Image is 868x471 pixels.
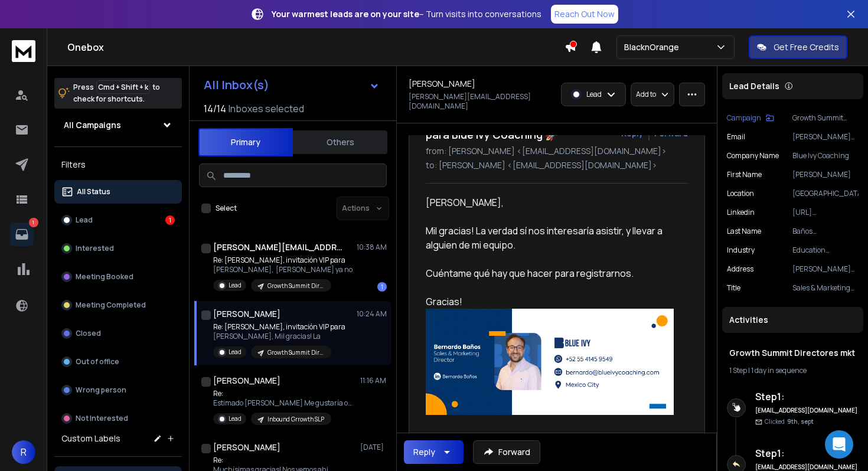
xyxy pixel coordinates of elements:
[426,195,678,210] div: [PERSON_NAME],
[213,375,280,387] h1: [PERSON_NAME]
[76,244,114,253] p: Interested
[409,78,475,90] h1: [PERSON_NAME]
[12,40,35,62] img: logo
[404,440,464,464] button: Reply
[792,208,859,217] p: [URL][DOMAIN_NAME]
[727,208,755,217] p: linkedin
[194,73,389,97] button: All Inbox(s)
[12,440,35,464] button: R
[727,151,779,161] p: Company Name
[229,414,242,423] p: Lead
[54,156,182,173] h3: Filters
[792,170,859,179] p: [PERSON_NAME]
[792,132,859,142] p: [PERSON_NAME][EMAIL_ADDRESS][DOMAIN_NAME]
[54,208,182,232] button: Lead1
[213,256,353,265] p: Re: [PERSON_NAME], invitación VIP para
[213,456,331,465] p: Re:
[413,446,435,458] div: Reply
[272,8,419,19] strong: Your warmest leads are on your site
[792,264,859,274] p: [PERSON_NAME][EMAIL_ADDRESS][DOMAIN_NAME]
[267,348,324,357] p: Growth Summit Directores mkt
[77,187,110,197] p: All Status
[213,265,353,274] p: [PERSON_NAME], [PERSON_NAME] ya no
[755,406,859,415] h6: [EMAIL_ADDRESS][DOMAIN_NAME]
[727,283,740,293] p: title
[165,215,175,225] div: 1
[10,223,34,246] a: 1
[722,307,863,333] div: Activities
[76,272,133,282] p: Meeting Booked
[213,322,345,332] p: Re: [PERSON_NAME], invitación VIP para
[204,79,269,91] h1: All Inbox(s)
[54,293,182,317] button: Meeting Completed
[267,282,324,290] p: Growth Summit Directores mkt
[426,159,688,171] p: to: [PERSON_NAME] <[EMAIL_ADDRESS][DOMAIN_NAME]>
[54,113,182,137] button: All Campaigns
[360,443,387,452] p: [DATE]
[229,102,304,116] h3: Inboxes selected
[76,329,101,338] p: Closed
[727,189,754,198] p: location
[792,151,859,161] p: Blue Ivy Coaching
[473,440,540,464] button: Forward
[426,145,688,157] p: from: [PERSON_NAME] <[EMAIL_ADDRESS][DOMAIN_NAME]>
[727,246,755,255] p: industry
[426,224,678,252] div: Mil gracias! La verdad sí nos interesaría asistir, y llevar a alguien de mi equipo.
[551,5,618,24] a: Reach Out Now
[267,415,324,424] p: Inbound Grrowth SLP
[792,113,859,123] p: Growth Summit Directores mkt
[755,390,859,404] h6: Step 1 :
[727,113,774,123] button: Campaign
[54,407,182,430] button: Not Interested
[76,414,128,423] p: Not Interested
[729,347,856,359] h1: Growth Summit Directores mkt
[357,309,387,319] p: 10:24 AM
[54,350,182,374] button: Out of office
[96,80,150,94] span: Cmd + Shift + k
[29,218,38,227] p: 1
[792,189,859,198] p: [GEOGRAPHIC_DATA]
[729,80,779,92] p: Lead Details
[216,204,237,213] label: Select
[229,281,242,290] p: Lead
[727,264,753,274] p: Address
[360,376,387,385] p: 11:16 AM
[426,266,678,280] div: Cuéntame qué hay que hacer para registrarnos.
[272,8,541,20] p: – Turn visits into conversations
[727,113,761,123] p: Campaign
[54,322,182,345] button: Closed
[727,227,761,236] p: Last Name
[54,265,182,289] button: Meeting Booked
[76,357,119,367] p: Out of office
[229,348,242,356] p: Lead
[755,446,859,460] h6: Step 1 :
[54,237,182,260] button: Interested
[765,417,814,426] p: Clicked
[213,332,345,341] p: [PERSON_NAME], Mil gracias! La
[54,180,182,204] button: All Status
[76,215,93,225] p: Lead
[54,378,182,402] button: Wrong person
[586,90,602,99] p: Lead
[825,430,853,459] div: Open Intercom Messenger
[624,41,684,53] p: BlacknOrange
[426,309,674,415] img: AIorK4zJQ9kHlJ5KP_GrrZe5L2Y47Yq2fbVLt-noBkKrzUgIfRcC5HIQC47UAG8jzB2fSVB7IgKpZR8qgJpU
[792,227,859,236] p: Baños [PERSON_NAME]
[76,385,126,395] p: Wrong person
[787,417,814,426] span: 9th, sept
[67,40,564,54] h1: Onebox
[213,441,280,453] h1: [PERSON_NAME]
[792,283,859,293] p: Sales & Marketing Director
[751,365,807,375] span: 1 day in sequence
[73,81,160,105] p: Press to check for shortcuts.
[727,170,762,179] p: First Name
[213,389,355,398] p: Re:
[729,366,856,375] div: |
[727,132,745,142] p: Email
[636,90,656,99] p: Add to
[749,35,847,59] button: Get Free Credits
[426,295,678,309] div: Gracias!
